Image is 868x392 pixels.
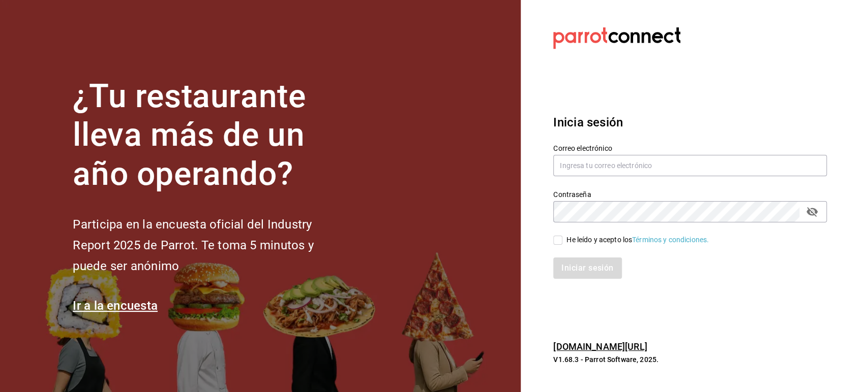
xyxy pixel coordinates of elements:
[566,235,709,245] div: He leído y acepto los
[553,155,827,176] input: Ingresa tu correo electrónico
[73,214,347,276] h2: Participa en la encuesta oficial del Industry Report 2025 de Parrot. Te toma 5 minutos y puede se...
[632,236,709,244] a: Términos y condiciones.
[73,299,158,313] a: Ir a la encuesta
[553,190,827,198] label: Contraseña
[553,341,647,352] a: [DOMAIN_NAME][URL]
[553,144,827,151] label: Correo electrónico
[803,203,821,220] button: passwordField
[553,354,827,365] p: V1.68.3 - Parrot Software, 2025.
[73,77,347,194] h1: ¿Tu restaurante lleva más de un año operando?
[553,113,827,132] h3: Inicia sesión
